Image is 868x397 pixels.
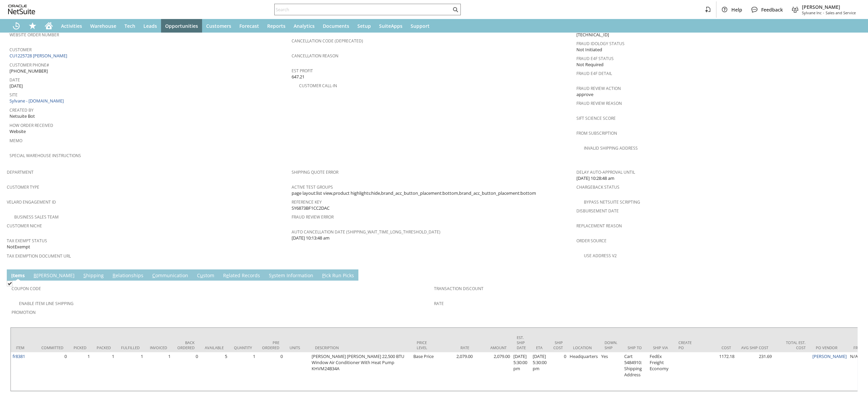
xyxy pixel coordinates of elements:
a: Promotion [12,309,36,315]
div: Pre Ordered [262,340,279,350]
td: [DATE] 5:30:00 pm [531,352,548,391]
a: Chargeback Status [576,184,619,190]
span: S [83,272,86,279]
a: Date [9,77,20,83]
a: How Order Received [9,122,53,128]
td: 1 [116,352,145,391]
a: Special Warehouse Instructions [9,153,81,158]
a: Fraud Review Error [292,214,334,220]
a: Customer Phone# [9,62,49,68]
span: [PHONE_NUMBER] [9,68,48,74]
span: approve [576,91,593,98]
td: 1 [92,352,116,391]
a: Cancellation Code (deprecated) [292,38,363,44]
span: R [113,272,116,279]
div: Packed [97,345,111,350]
td: 2,079.00 [474,352,512,391]
a: Active Test Groups [292,184,333,190]
a: SuiteApps [375,19,407,33]
td: 1172.18 [699,352,736,391]
a: Business Sales Team [14,214,59,220]
td: [DATE] 5:30:00 pm [512,352,531,391]
a: Custom [195,272,216,280]
a: Analytics [290,19,319,33]
a: Transaction Discount [434,286,484,291]
a: Customers [202,19,235,33]
div: Available [205,345,224,350]
a: Setup [353,19,375,33]
svg: Shortcuts [28,22,37,30]
a: Order Source [576,238,607,244]
a: Unrolled view on [849,271,857,279]
a: Reference Key [292,199,322,205]
div: Committed [41,345,63,350]
span: 647.21 [292,74,304,80]
div: Price Level [417,340,432,350]
span: NotExempt [7,244,30,250]
div: Invoiced [150,345,167,350]
span: Analytics [294,23,315,29]
span: Documents [323,23,349,29]
a: Customer Type [7,184,39,190]
div: Cost [704,345,731,350]
div: Quantity [234,345,252,350]
a: Forecast [235,19,263,33]
span: Feedback [761,6,783,13]
div: Ship Cost [553,340,563,350]
a: Recent Records [8,19,24,33]
span: Reports [267,23,285,29]
a: Replacement reason [576,223,622,229]
a: Tech [120,19,139,33]
td: Yes [599,352,623,391]
a: Rate [434,301,444,306]
div: Ship To [628,345,643,350]
a: Bypass NetSuite Scripting [584,199,640,205]
td: 1 [68,352,92,391]
span: SY6873BF1CC2DAC [292,205,330,211]
td: 0 [548,352,568,391]
span: Support [411,23,430,29]
a: Invalid Shipping Address [584,145,638,151]
span: Website [9,128,26,135]
span: Activities [61,23,82,29]
td: 231.69 [736,352,773,391]
a: Site [9,92,18,98]
span: [DATE] 10:28:48 am [576,175,614,182]
a: Sift Science Score [576,115,616,121]
a: Fraud E4F Detail [576,71,612,76]
a: System Information [267,272,315,280]
div: Back Ordered [177,340,195,350]
span: [DATE] 10:13:48 am [292,235,330,241]
a: Cancellation Reason [292,53,338,59]
svg: Recent Records [12,22,20,30]
a: Website Order Number [9,32,59,38]
a: Relationships [111,272,145,280]
td: 0 [172,352,200,391]
a: Fraud Idology Status [576,41,625,46]
span: Tech [124,23,135,29]
a: Related Records [221,272,262,280]
span: Sales and Service [826,10,856,15]
span: Not Initiated [576,46,602,53]
div: Avg Ship Cost [741,345,768,350]
a: Delay Auto-Approval Until [576,169,635,175]
td: Base Price [412,352,437,391]
a: Tax Exempt Status [7,238,47,244]
div: Ship Via [653,345,668,350]
a: Warehouse [86,19,120,33]
a: Shipping Quote Error [292,169,338,175]
a: Home [41,19,57,33]
a: Velaro Engagement ID [7,199,56,205]
span: e [226,272,229,279]
a: Department [7,169,34,175]
input: Search [275,5,451,14]
a: Leads [139,19,161,33]
a: Coupon Code [12,286,41,291]
span: page layout:list view,product highlights:hide,brand_acc_button_placement:bottom,brand_acc_button_... [292,190,536,196]
span: [TECHNICAL_ID] [576,32,609,38]
a: [PERSON_NAME] [812,353,847,359]
span: - [823,10,824,15]
span: C [152,272,155,279]
a: Fraud E4F Status [576,56,614,61]
a: Created By [9,107,34,113]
